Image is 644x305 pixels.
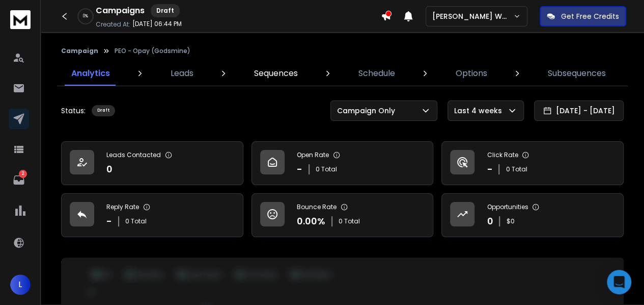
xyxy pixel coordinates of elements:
a: 2 [9,170,29,190]
p: Leads Contacted [106,151,161,159]
p: [DATE] 06:44 PM [132,20,182,28]
p: 0 % [83,13,88,19]
a: Reply Rate-0 Total [61,193,243,237]
a: Opportunities0$0 [441,193,624,237]
button: Campaign [61,47,98,55]
p: - [106,214,112,228]
p: 0.00 % [297,214,325,228]
a: Leads Contacted0 [61,141,243,185]
a: Open Rate-0 Total [251,141,434,185]
p: Status: [61,106,86,116]
p: Reply Rate [106,203,139,211]
a: Leads [164,61,200,86]
p: Get Free Credits [561,11,619,21]
a: Subsequences [541,61,611,86]
div: Open Intercom Messenger [607,270,631,294]
p: 0 Total [316,165,337,173]
p: Click Rate [487,151,518,159]
p: Campaign Only [337,106,399,116]
p: Created At: [96,20,130,29]
p: Subsequences [547,67,605,80]
p: Sequences [254,67,298,80]
p: [PERSON_NAME] Workspace [432,11,513,21]
p: - [487,162,492,176]
p: 0 [487,214,493,228]
a: Bounce Rate0.00%0 Total [251,193,434,237]
img: logo [10,10,31,29]
p: Opportunities [487,203,528,211]
p: PEO - Opay (Godsmine) [115,47,190,55]
p: Open Rate [297,151,329,159]
p: Analytics [71,67,110,80]
button: L [10,274,31,295]
a: Options [449,61,493,86]
p: Options [455,67,487,80]
p: 0 Total [506,165,527,173]
a: Click Rate-0 Total [441,141,624,185]
a: Sequences [248,61,304,86]
p: - [297,162,302,176]
p: Leads [171,67,193,80]
a: Analytics [65,61,116,86]
p: Last 4 weeks [454,106,506,116]
button: Get Free Credits [540,6,626,27]
p: 2 [19,170,27,178]
p: Schedule [358,67,395,80]
h1: Campaigns [96,5,145,17]
p: 0 Total [339,217,360,225]
p: 0 [106,162,113,176]
button: [DATE] - [DATE] [534,100,624,121]
p: $ 0 [506,217,514,225]
p: 0 Total [125,217,147,225]
div: Draft [151,4,180,17]
div: Draft [92,105,115,116]
a: Schedule [352,61,401,86]
p: Bounce Rate [297,203,337,211]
